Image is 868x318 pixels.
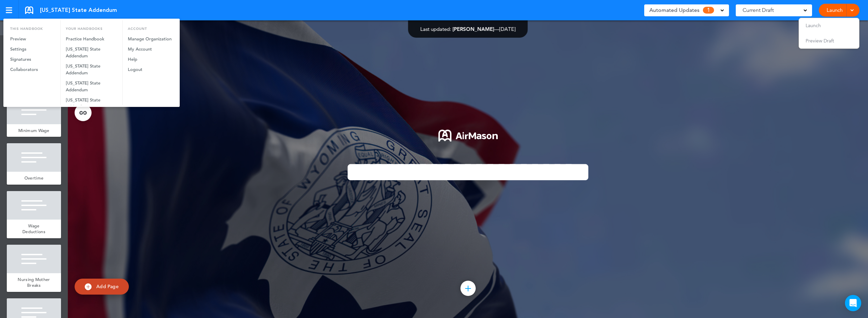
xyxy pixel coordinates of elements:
[61,44,122,61] a: [US_STATE] State Addendum
[61,61,122,78] a: [US_STATE] State Addendum
[5,64,60,75] a: Collaborators
[61,20,122,34] li: Your Handbooks
[845,295,861,311] div: Open Intercom Messenger
[123,64,178,75] a: Logout
[5,34,60,44] a: Preview
[61,34,122,44] a: Practice Handbook
[61,78,122,95] a: [US_STATE] State Addendum
[5,44,60,54] a: Settings
[123,44,178,54] a: My Account
[5,54,60,64] a: Signatures
[123,20,178,34] li: Account
[123,54,178,64] a: Help
[5,20,60,34] li: This handbook
[61,95,122,112] a: [US_STATE] State Addendum
[123,34,178,44] a: Manage Organization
